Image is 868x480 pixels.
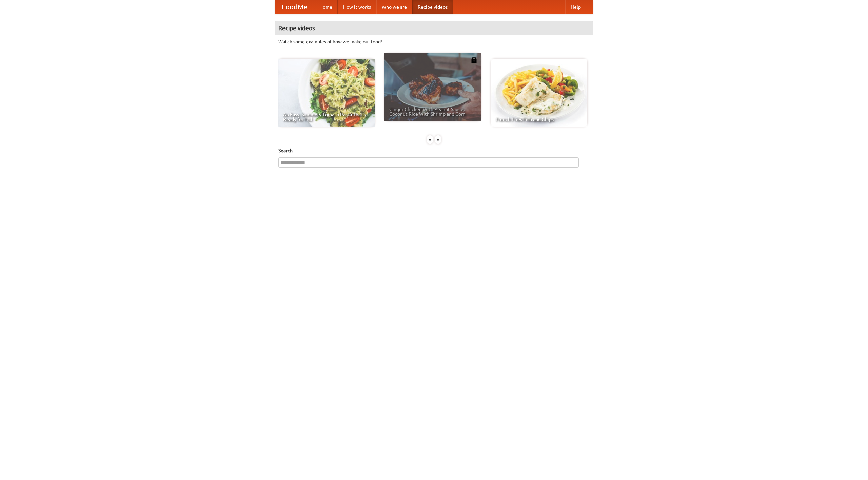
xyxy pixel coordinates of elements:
[496,117,583,122] span: French Fries Fish and Chips
[338,0,376,14] a: How it works
[471,57,477,63] img: 483408.png
[376,0,412,14] a: Who we are
[275,21,593,35] h4: Recipe videos
[412,0,453,14] a: Recipe videos
[314,0,338,14] a: Home
[427,135,433,144] div: «
[278,38,590,45] p: Watch some examples of how we make our food!
[565,0,586,14] a: Help
[283,112,370,122] span: An Easy, Summery Tomato Pasta That's Ready for Fall
[435,135,441,144] div: »
[275,0,314,14] a: FoodMe
[278,59,375,127] a: An Easy, Summery Tomato Pasta That's Ready for Fall
[278,147,590,154] h5: Search
[491,59,587,127] a: French Fries Fish and Chips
